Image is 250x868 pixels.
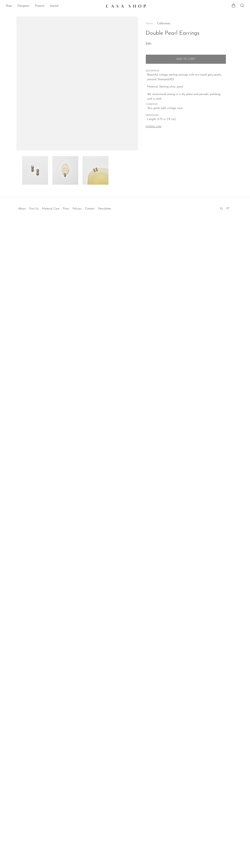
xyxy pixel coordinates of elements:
span: Very good; light vintage wear. [147,106,226,111]
a: About [18,207,26,210]
a: PT [226,207,230,210]
ul: Quick links [16,204,113,211]
p: Beautiful vintage sterling earrings with two round grey pearls, pierced. Stamped, [147,73,226,82]
span: Add to cart [176,58,195,61]
nav: Breadcrumbs [146,22,226,25]
span: CONDITION [146,103,226,106]
a: Policies [73,207,81,210]
span: Home [146,22,153,25]
img: Double Pearl Earrings [22,156,48,185]
em: 925. [169,78,174,81]
a: Projects [35,4,44,8]
a: Contact [85,207,95,210]
h1: Double Pearl Earrings [146,29,226,38]
ul: Social Medias [218,204,231,211]
a: Designers [18,4,29,8]
p: Material: Sterling silver, pearl. [147,85,226,89]
img: Double Pearl Earrings [83,156,108,185]
img: Double Pearl Earrings [52,156,78,185]
span: DIMENSIONS [146,114,226,117]
a: Journal [50,4,58,8]
a: IG [220,207,223,210]
span: $190 [146,43,151,45]
span: Length: 0.75 in (1.9 cm) [147,117,226,122]
a: Visit Us [29,207,38,210]
span: DESCRIPTION [146,69,226,73]
ul: NEW HEADER MENU [6,3,103,9]
a: Material Care [42,207,59,210]
nav: Desktop navigation [6,3,103,9]
a: Collections [157,22,170,25]
a: Press [63,207,69,210]
button: Add to cart [146,54,226,64]
button: MATERIAL CARE [146,126,161,128]
em: We recommend storing in a dry place and periodic polishing with a cloth. [147,93,221,100]
a: Shop [6,4,12,8]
